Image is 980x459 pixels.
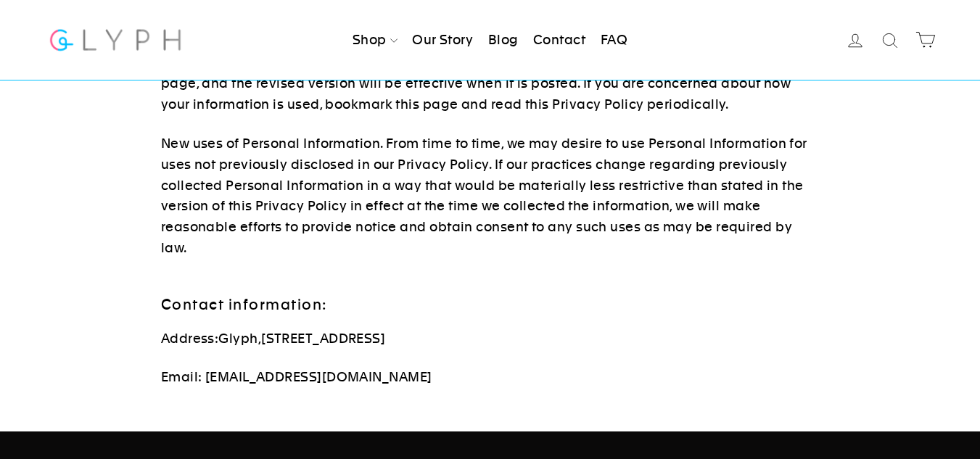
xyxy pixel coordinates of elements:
span: New uses of Personal Information. From time to time, we may desire to use Personal Information fo... [161,136,807,255]
img: Glyph [48,20,184,59]
a: Contact [527,24,591,56]
a: Blog [482,24,524,56]
a: FAQ [595,24,633,56]
span: Posting of Revised Privacy Policy. We will post any adjustments to the Privacy Policy on this web... [161,55,791,112]
p: [STREET_ADDRESS] [161,328,820,350]
span: Contact information: [161,297,327,313]
span: Address: [161,331,219,346]
span: Email: [EMAIL_ADDRESS][DOMAIN_NAME] [161,369,432,384]
a: Our Story [406,24,479,56]
iframe: Glyph - Referral program [960,167,980,292]
span: Glyph, [218,331,261,346]
a: Shop [347,24,403,56]
ul: Primary [347,24,633,56]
